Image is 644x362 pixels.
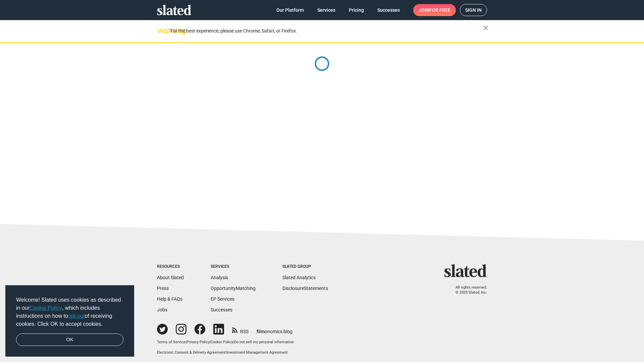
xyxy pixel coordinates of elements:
[158,26,166,35] mat-icon: warning
[211,286,256,291] a: OpportunityMatching
[157,275,184,280] a: About Slated
[343,4,369,16] a: Pricing
[30,305,62,311] a: Cookie Policy
[210,340,211,344] span: |
[211,307,232,312] a: Successes
[157,350,225,355] a: Electronic Consent & Delivery Agreement
[413,4,456,16] a: Joinfor free
[233,340,234,344] span: |
[186,340,210,344] a: Privacy Policy
[157,340,185,344] a: Terms of Service
[271,4,309,16] a: Our Platform
[448,285,487,295] p: All rights reserved. © 2025 Slated, Inc.
[211,296,234,302] a: EP Services
[232,324,249,335] a: RSS
[429,4,450,16] span: for free
[276,4,304,16] span: Our Platform
[211,275,228,280] a: Analysis
[257,329,265,334] span: film
[460,4,487,16] a: Sign in
[225,350,226,355] span: |
[282,264,328,269] div: Slated Group
[157,307,167,312] a: Jobs
[317,4,335,16] span: Services
[419,4,450,16] span: Join
[16,296,123,328] span: Welcome! Slated uses cookies as described in our , which includes instructions on how to of recei...
[465,4,482,16] span: Sign in
[234,340,294,345] button: Do not sell my personal information
[170,26,483,36] div: For the best experience, please use Chrome, Safari, or Firefox.
[312,4,341,16] a: Services
[211,264,256,269] div: Services
[68,313,85,319] a: opt-out
[349,4,364,16] span: Pricing
[377,4,400,16] span: Successes
[5,285,134,357] div: cookieconsent
[482,24,490,32] mat-icon: close
[282,286,328,291] a: DisclosureStatements
[257,323,292,335] a: filmonomics blog
[372,4,405,16] a: Successes
[185,340,186,344] span: |
[157,296,182,302] a: Help & FAQs
[226,350,288,355] a: Investment Management Agreement
[16,334,123,346] a: dismiss cookie message
[282,275,316,280] a: Slated Analytics
[157,286,169,291] a: Press
[211,340,233,344] a: Cookie Policy
[157,264,184,269] div: Resources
